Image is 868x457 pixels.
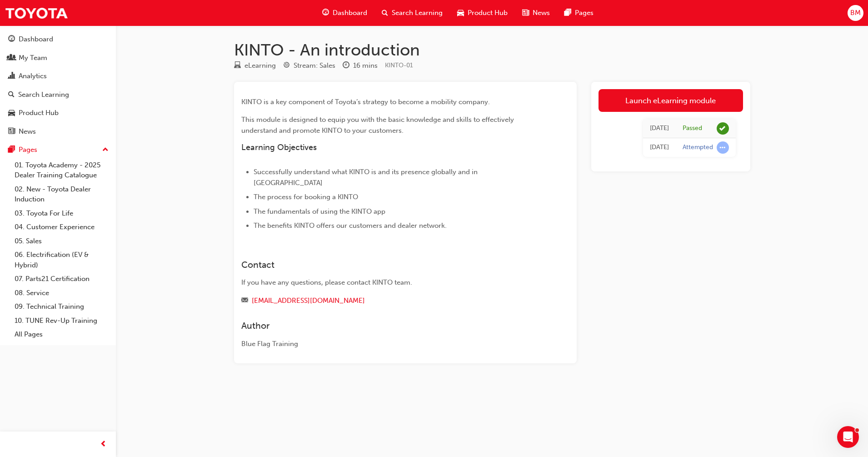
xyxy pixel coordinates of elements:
[515,4,557,22] a: news-iconNews
[457,7,464,19] span: car-icon
[19,108,59,118] div: Product Hub
[599,89,743,112] a: Launch eLearning module
[283,62,290,70] span: target-icon
[19,53,47,63] div: My Team
[4,105,112,121] a: Product Hub
[241,142,317,152] span: Learning Objectives
[343,60,378,71] div: Duration
[11,248,112,272] a: 06. Electrification (EV & Hybrid)
[241,339,537,349] div: Blue Flag Training
[241,295,537,306] div: Email
[717,141,729,154] span: learningRecordVerb_ATTEMPT-icon
[241,321,537,331] h3: Author
[8,146,15,154] span: pages-icon
[468,8,508,18] span: Product Hub
[4,29,112,141] button: DashboardMy TeamAnalyticsSearch LearningProduct HubNews
[244,60,276,71] div: eLearning
[533,8,550,18] span: News
[19,126,36,137] div: News
[374,4,450,22] a: search-iconSearch Learning
[19,145,37,155] div: Pages
[102,144,109,156] span: up-icon
[254,207,385,216] span: The fundamentals of using the KINTO app
[683,124,702,133] div: Passed
[717,122,729,135] span: learningRecordVerb_PASS-icon
[4,86,112,103] a: Search Learning
[241,260,537,270] h3: Contact
[4,31,112,48] a: Dashboard
[254,193,358,201] span: The process for booking a KINTO
[234,60,276,71] div: Type
[575,8,594,18] span: Pages
[353,60,378,71] div: 16 mins
[11,327,112,341] a: All Pages
[850,8,861,18] span: BM
[683,143,713,152] div: Attempted
[450,4,515,22] a: car-iconProduct Hub
[333,8,367,18] span: Dashboard
[241,116,516,135] span: This module is designed to equip you with the basic knowledge and skills to effectively understan...
[241,297,248,305] span: email-icon
[8,91,15,99] span: search-icon
[4,141,112,158] button: Pages
[8,54,15,62] span: people-icon
[315,4,374,22] a: guage-iconDashboard
[19,34,53,45] div: Dashboard
[392,8,443,18] span: Search Learning
[385,61,413,69] span: Learning resource code
[241,277,537,288] div: If you have any questions, please contact KINTO team.
[11,286,112,300] a: 08. Service
[254,168,479,187] span: Successfully understand what KINTO is and its presence globally and in [GEOGRAPHIC_DATA]
[234,62,241,70] span: learningResourceType_ELEARNING-icon
[11,206,112,221] a: 03. Toyota For Life
[252,296,365,305] a: [EMAIL_ADDRESS][DOMAIN_NAME]
[11,300,112,314] a: 09. Technical Training
[5,3,68,23] img: Trak
[564,7,571,19] span: pages-icon
[8,128,15,136] span: news-icon
[11,158,112,182] a: 01. Toyota Academy - 2025 Dealer Training Catalogue
[650,142,669,153] div: Mon May 12 2025 10:17:46 GMT+1000 (Australian Eastern Standard Time)
[8,35,15,44] span: guage-icon
[19,71,47,81] div: Analytics
[322,7,329,19] span: guage-icon
[18,90,69,100] div: Search Learning
[4,68,112,85] a: Analytics
[11,234,112,248] a: 05. Sales
[100,439,107,450] span: prev-icon
[4,123,112,140] a: News
[522,7,529,19] span: news-icon
[343,62,349,70] span: clock-icon
[254,221,447,230] span: The benefits KINTO offers our customers and dealer network.
[837,426,859,448] iframe: Intercom live chat
[557,4,601,22] a: pages-iconPages
[8,72,15,80] span: chart-icon
[8,109,15,117] span: car-icon
[11,182,112,206] a: 02. New - Toyota Dealer Induction
[11,220,112,234] a: 04. Customer Experience
[241,98,490,106] span: KINTO is a key component of Toyota’s strategy to become a mobility company.
[4,50,112,66] a: My Team
[848,5,863,21] button: BM
[11,314,112,328] a: 10. TUNE Rev-Up Training
[650,123,669,134] div: Mon May 12 2025 11:33:30 GMT+1000 (Australian Eastern Standard Time)
[294,60,335,71] div: Stream: Sales
[234,40,750,60] h1: KINTO - An introduction
[382,7,388,19] span: search-icon
[11,272,112,286] a: 07. Parts21 Certification
[283,60,335,71] div: Stream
